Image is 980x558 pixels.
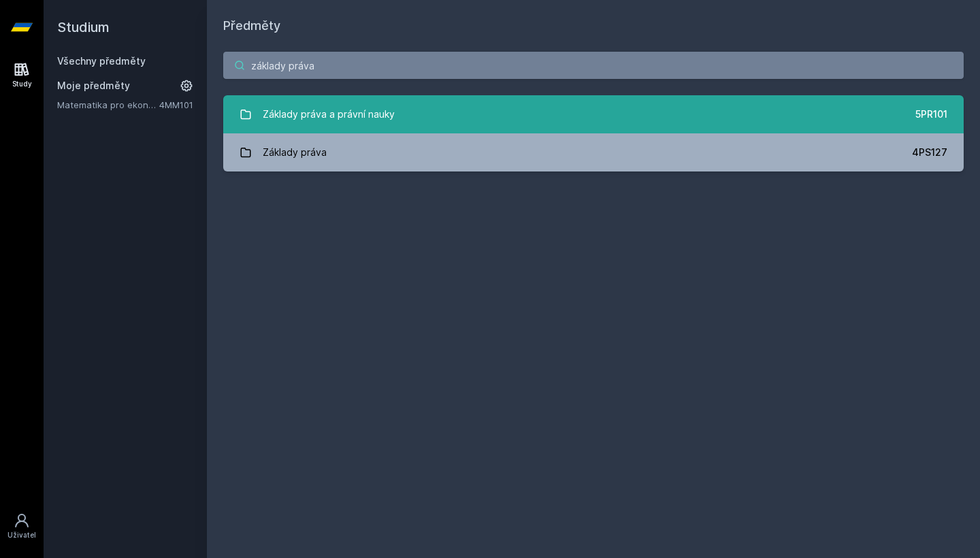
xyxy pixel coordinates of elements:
[57,98,159,112] a: Matematika pro ekonomy
[3,54,41,96] a: Study
[915,108,947,121] div: 5PR101
[57,79,130,93] span: Moje předměty
[223,16,964,35] h1: Předměty
[223,133,964,171] a: Základy práva 4PS127
[912,146,947,159] div: 4PS127
[223,95,964,133] a: Základy práva a právní nauky 5PR101
[12,79,32,89] div: Study
[223,52,964,79] input: Název nebo ident předmětu…
[57,55,146,67] a: Všechny předměty
[263,139,327,166] div: Základy práva
[3,506,41,547] a: Uživatel
[7,530,36,540] div: Uživatel
[159,99,193,110] a: 4MM101
[263,101,395,128] div: Základy práva a právní nauky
